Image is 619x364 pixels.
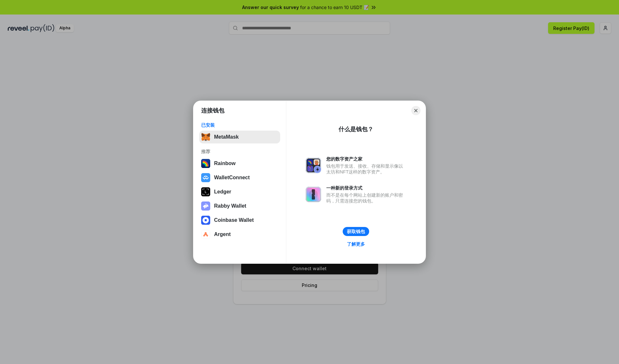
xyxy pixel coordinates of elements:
[201,133,210,142] img: svg+xml,%3Csvg%20fill%3D%22none%22%20height%3D%2233%22%20viewBox%3D%220%200%2035%2033%22%20width%...
[199,157,280,170] button: Rainbow
[201,187,210,196] img: svg+xml,%3Csvg%20xmlns%3D%22http%3A%2F%2Fwww.w3.org%2F2000%2Fsvg%22%20width%3D%2228%22%20height%3...
[201,107,224,114] h1: 连接钱包
[347,229,365,234] div: 获取钱包
[326,156,406,162] div: 您的数字资产之家
[343,227,369,236] button: 获取钱包
[199,171,280,184] button: WalletConnect
[326,185,406,191] div: 一种新的登录方式
[199,214,280,227] button: Coinbase Wallet
[214,134,239,140] div: MetaMask
[411,106,420,115] button: Close
[201,230,210,239] img: svg+xml,%3Csvg%20width%3D%2228%22%20height%3D%2228%22%20viewBox%3D%220%200%2028%2028%22%20fill%3D...
[306,158,321,173] img: svg+xml,%3Csvg%20xmlns%3D%22http%3A%2F%2Fwww.w3.org%2F2000%2Fsvg%22%20fill%3D%22none%22%20viewBox...
[326,163,406,175] div: 钱包用于发送、接收、存储和显示像以太坊和NFT这样的数字资产。
[199,200,280,212] button: Rabby Wallet
[201,122,278,128] div: 已安装
[201,202,210,211] img: svg+xml,%3Csvg%20xmlns%3D%22http%3A%2F%2Fwww.w3.org%2F2000%2Fsvg%22%20fill%3D%22none%22%20viewBox...
[214,161,236,166] div: Rainbow
[199,228,280,241] button: Argent
[306,187,321,202] img: svg+xml,%3Csvg%20xmlns%3D%22http%3A%2F%2Fwww.w3.org%2F2000%2Fsvg%22%20fill%3D%22none%22%20viewBox...
[201,159,210,168] img: svg+xml,%3Csvg%20width%3D%22120%22%20height%3D%22120%22%20viewBox%3D%220%200%20120%20120%22%20fil...
[347,241,365,247] div: 了解更多
[214,217,254,223] div: Coinbase Wallet
[199,185,280,198] button: Ledger
[339,125,373,133] div: 什么是钱包？
[201,173,210,182] img: svg+xml,%3Csvg%20width%3D%2228%22%20height%3D%2228%22%20viewBox%3D%220%200%2028%2028%22%20fill%3D...
[343,240,369,248] a: 了解更多
[214,231,231,237] div: Argent
[326,192,406,204] div: 而不是在每个网站上创建新的账户和密码，只需连接您的钱包。
[214,203,246,209] div: Rabby Wallet
[201,149,278,154] div: 推荐
[201,216,210,225] img: svg+xml,%3Csvg%20width%3D%2228%22%20height%3D%2228%22%20viewBox%3D%220%200%2028%2028%22%20fill%3D...
[214,175,250,181] div: WalletConnect
[214,189,231,195] div: Ledger
[199,131,280,143] button: MetaMask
